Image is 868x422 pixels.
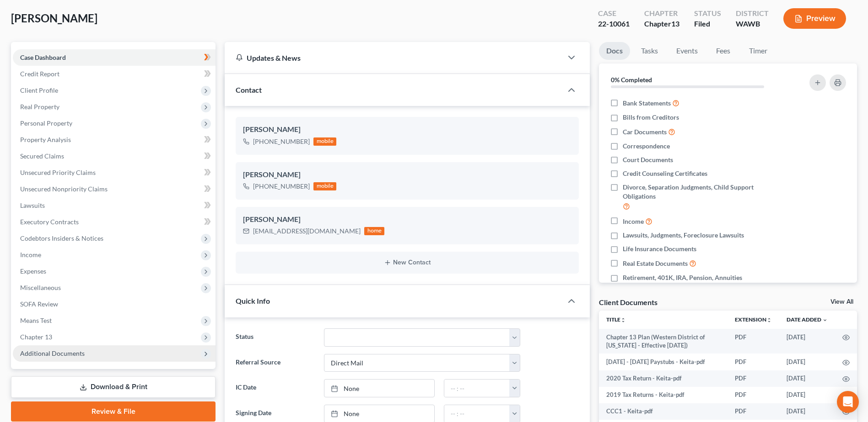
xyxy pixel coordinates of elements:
[20,103,59,111] span: Real Property
[243,124,571,135] div: [PERSON_NAME]
[253,182,310,191] div: [PHONE_NUMBER]
[20,185,108,193] span: Unsecured Nonpriority Claims
[236,85,262,94] span: Contact
[623,183,785,201] span: Divorce, Separation Judgments, Child Support Obligations
[13,148,216,164] a: Secured Claims
[623,127,667,137] span: Car Documents
[623,169,707,178] span: Credit Counseling Certificates
[623,142,670,151] span: Correspondence
[20,349,85,357] span: Additional Documents
[253,227,361,236] div: [EMAIL_ADDRESS][DOMAIN_NAME]
[20,316,52,324] span: Means Test
[671,19,679,28] span: 13
[837,391,859,413] div: Open Intercom Messenger
[13,296,216,312] a: SOFA Review
[623,113,679,122] span: Bills from Creditors
[20,169,96,176] span: Unsecured Priority Claims
[253,137,310,146] div: [PHONE_NUMBER]
[13,66,216,82] a: Credit Report
[779,387,835,403] td: [DATE]
[243,259,571,266] button: New Contact
[231,379,319,397] label: IC Date
[766,317,772,323] i: unfold_more
[736,19,769,29] div: WAWB
[623,244,696,253] span: Life Insurance Documents
[13,132,216,148] a: Property Analysis
[620,317,626,323] i: unfold_more
[20,284,61,291] span: Miscellaneous
[231,328,319,347] label: Status
[644,19,679,29] div: Chapter
[20,267,46,275] span: Expenses
[694,8,721,19] div: Status
[313,137,336,146] div: mobile
[779,353,835,370] td: [DATE]
[20,251,41,258] span: Income
[20,201,45,209] span: Lawsuits
[236,296,270,305] span: Quick Info
[20,300,58,308] span: SOFA Review
[11,401,216,422] a: Review & File
[364,227,384,235] div: home
[669,42,705,60] a: Events
[11,11,97,25] span: [PERSON_NAME]
[20,333,52,341] span: Chapter 13
[728,329,779,354] td: PDF
[11,376,216,398] a: Download & Print
[13,181,216,197] a: Unsecured Nonpriority Claims
[599,297,658,307] div: Client Documents
[783,8,846,29] button: Preview
[728,387,779,403] td: PDF
[623,217,644,226] span: Income
[728,370,779,387] td: PDF
[709,42,738,60] a: Fees
[634,42,665,60] a: Tasks
[13,49,216,66] a: Case Dashboard
[830,299,853,305] a: View All
[728,403,779,420] td: PDF
[623,99,671,108] span: Bank Statements
[20,218,79,226] span: Executory Contracts
[13,214,216,230] a: Executory Contracts
[20,119,72,127] span: Personal Property
[644,8,679,19] div: Chapter
[736,8,769,19] div: District
[13,164,216,181] a: Unsecured Priority Claims
[236,53,551,63] div: Updates & News
[324,380,434,397] a: None
[779,370,835,387] td: [DATE]
[822,317,828,323] i: expand_more
[779,403,835,420] td: [DATE]
[728,353,779,370] td: PDF
[779,329,835,354] td: [DATE]
[623,155,673,164] span: Court Documents
[742,42,775,60] a: Timer
[623,273,742,282] span: Retirement, 401K, IRA, Pension, Annuities
[611,76,652,84] strong: 0% Completed
[735,316,772,323] a: Extensionunfold_more
[623,231,744,240] span: Lawsuits, Judgments, Foreclosure Lawsuits
[243,169,571,180] div: [PERSON_NAME]
[444,380,510,397] input: -- : --
[599,370,728,387] td: 2020 Tax Return - Keita-pdf
[599,353,728,370] td: [DATE] - [DATE] Paystubs - Keita-pdf
[599,403,728,420] td: CCC1 - Keita-pdf
[20,152,64,160] span: Secured Claims
[13,197,216,214] a: Lawsuits
[694,19,721,29] div: Filed
[599,387,728,403] td: 2019 Tax Returns - Keita-pdf
[313,182,336,190] div: mobile
[20,136,71,143] span: Property Analysis
[243,214,571,225] div: [PERSON_NAME]
[598,19,630,29] div: 22-10061
[20,234,103,242] span: Codebtors Insiders & Notices
[787,316,828,323] a: Date Added expand_more
[599,329,728,354] td: Chapter 13 Plan (Western District of [US_STATE] - Effective [DATE])
[599,42,630,60] a: Docs
[20,86,58,94] span: Client Profile
[20,70,59,78] span: Credit Report
[606,316,626,323] a: Titleunfold_more
[20,53,66,61] span: Case Dashboard
[623,259,688,268] span: Real Estate Documents
[231,354,319,372] label: Referral Source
